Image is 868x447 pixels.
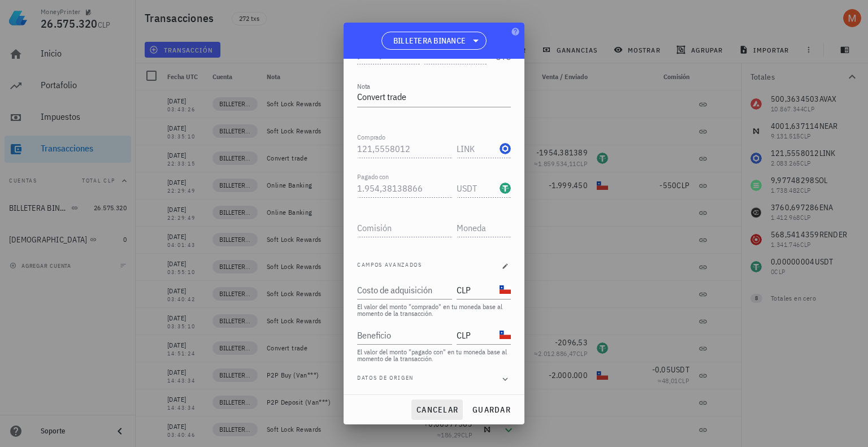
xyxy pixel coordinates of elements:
[500,183,511,194] div: USDT-icon
[457,140,497,158] input: Moneda
[467,400,515,420] button: guardar
[500,284,511,296] div: CLP-icon
[457,179,497,197] input: Moneda
[357,303,511,317] div: El valor del monto "comprado" en tu moneda base al momento de la transacción.
[416,405,458,415] span: cancelar
[357,133,385,141] label: Comprado
[457,219,509,237] input: Moneda
[357,172,389,181] label: Pagado con
[457,281,497,299] input: Moneda
[357,374,414,385] span: Datos de origen
[357,82,370,90] label: Nota
[357,261,422,272] span: Campos avanzados
[500,329,511,341] div: CLP-icon
[457,326,497,344] input: Moneda
[472,405,511,415] span: guardar
[357,349,511,362] div: El valor del monto "pagado con" en tu moneda base al momento de la transacción.
[393,35,466,46] span: BILLETERA BINANCE
[500,143,511,154] div: LINK-icon
[411,400,463,420] button: cancelar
